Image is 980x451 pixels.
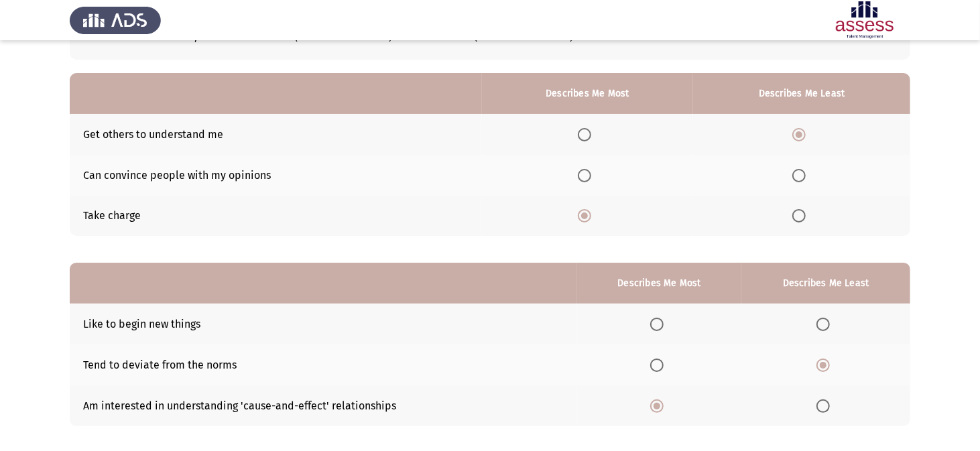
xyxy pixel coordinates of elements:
[578,168,597,181] mat-radio-group: Select an option
[650,317,669,330] mat-radio-group: Select an option
[693,73,910,114] th: Describes Me Least
[70,385,577,426] td: Am interested in understanding 'cause-and-effect' relationships
[482,73,694,114] th: Describes Me Most
[70,1,161,39] img: Assess Talent Management logo
[819,1,910,39] img: Assessment logo of Development Assessment R1 (EN/AR)
[70,304,577,344] td: Like to begin new things
[577,263,741,304] th: Describes Me Most
[578,209,597,222] mat-radio-group: Select an option
[816,399,835,411] mat-radio-group: Select an option
[70,114,482,155] td: Get others to understand me
[816,358,835,371] mat-radio-group: Select an option
[792,209,811,222] mat-radio-group: Select an option
[650,399,669,411] mat-radio-group: Select an option
[792,127,811,140] mat-radio-group: Select an option
[792,168,811,181] mat-radio-group: Select an option
[70,344,577,385] td: Tend to deviate from the norms
[578,127,597,140] mat-radio-group: Select an option
[70,196,482,237] td: Take charge
[650,358,669,371] mat-radio-group: Select an option
[741,263,910,304] th: Describes Me Least
[70,155,482,196] td: Can convince people with my opinions
[816,317,835,330] mat-radio-group: Select an option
